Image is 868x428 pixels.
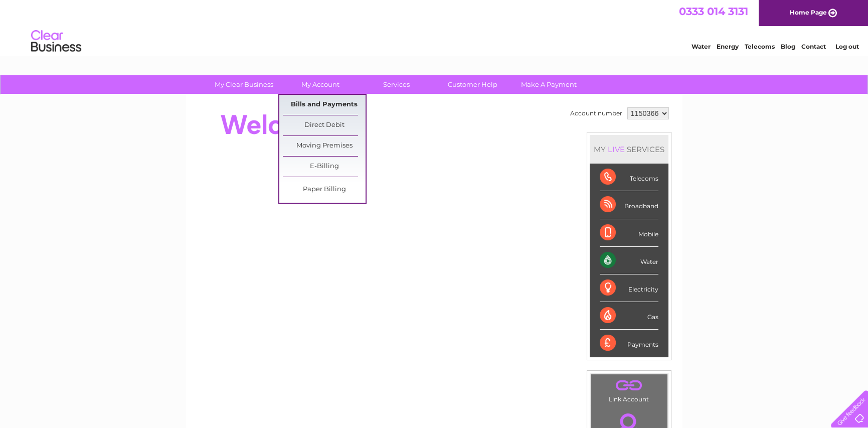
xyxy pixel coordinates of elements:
[198,6,671,49] div: Clear Business is a trading name of Verastar Limited (registered in [GEOGRAPHIC_DATA] No. 3667643...
[600,164,658,191] div: Telecoms
[568,105,625,122] td: Account number
[283,157,366,177] a: E-Billing
[283,95,366,115] a: Bills and Payments
[283,180,366,200] a: Paper Billing
[679,5,748,18] a: 0333 014 3131
[835,43,858,50] a: Log out
[600,247,658,274] div: Water
[600,219,658,247] div: Mobile
[717,43,739,50] a: Energy
[781,43,795,50] a: Blog
[590,135,668,164] div: MY SERVICES
[279,75,362,94] a: My Account
[355,75,438,94] a: Services
[801,43,826,50] a: Contact
[600,330,658,357] div: Payments
[593,377,665,394] a: .
[283,115,366,135] a: Direct Debit
[31,26,82,57] img: logo.png
[745,43,775,50] a: Telecoms
[600,302,658,330] div: Gas
[283,136,366,156] a: Moving Premises
[600,274,658,302] div: Electricity
[507,75,590,94] a: Make A Payment
[203,75,285,94] a: My Clear Business
[431,75,514,94] a: Customer Help
[600,191,658,219] div: Broadband
[691,43,711,50] a: Water
[590,374,668,405] td: Link Account
[606,145,627,154] div: LIVE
